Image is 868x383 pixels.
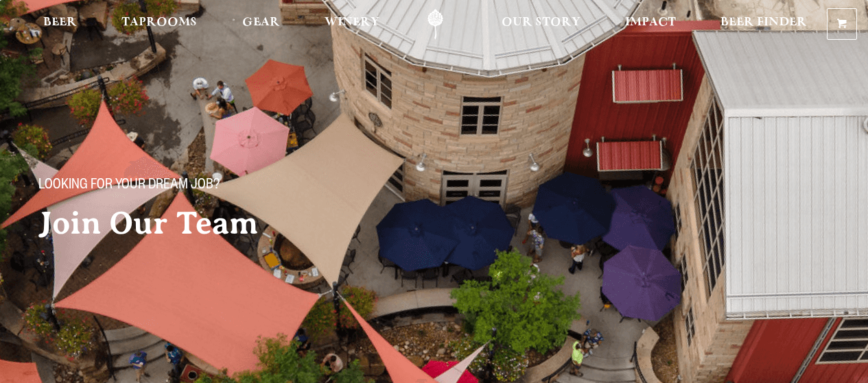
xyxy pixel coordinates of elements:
a: Our Story [493,9,589,40]
span: Gear [242,17,280,28]
a: Beer Finder [712,9,816,40]
span: Impact [625,17,676,28]
span: Looking for your dream job? [38,177,220,195]
span: Beer [43,17,77,28]
a: Gear [233,9,289,40]
h2: Join Our Team [38,206,467,240]
a: Odell Home [410,9,461,40]
a: Winery [316,9,388,40]
span: Taprooms [121,17,197,28]
a: Beer [34,9,86,40]
span: Our Story [502,17,580,28]
span: Winery [325,17,379,28]
a: Impact [616,9,685,40]
span: Beer Finder [720,17,807,28]
a: Taprooms [113,9,206,40]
